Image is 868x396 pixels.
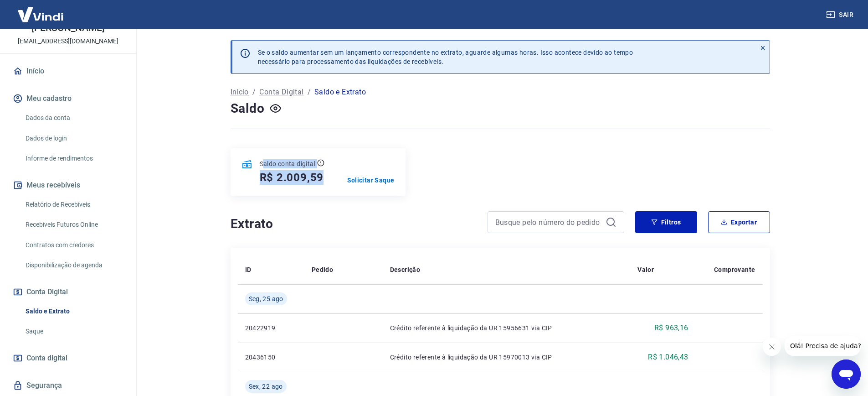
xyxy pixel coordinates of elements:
a: Conta digital [11,348,125,368]
a: Dados da conta [22,109,125,127]
a: Saque [22,322,125,341]
p: Pedido [312,265,333,274]
h4: Extrato [231,215,477,233]
p: R$ 1.046,43 [648,352,688,363]
a: Informe de rendimentos [22,149,125,168]
p: 20436150 [245,353,297,362]
button: Filtros [635,211,697,233]
p: ID [245,265,252,274]
button: Exportar [708,211,770,233]
button: Meu cadastro [11,89,125,109]
span: Seg, 25 ago [249,294,283,303]
button: Meus recebíveis [11,175,125,195]
p: / [308,87,311,98]
button: Sair [824,6,857,23]
span: Olá! Precisa de ajuda? [5,6,77,14]
p: Crédito referente à liquidação da UR 15970013 via CIP [390,353,623,362]
p: [EMAIL_ADDRESS][DOMAIN_NAME] [18,36,118,46]
p: Crédito referente à liquidação da UR 15956631 via CIP [390,323,623,333]
h5: R$ 2.009,59 [260,170,324,185]
input: Busque pelo número do pedido [495,215,602,229]
a: Conta Digital [259,87,303,98]
a: Início [231,87,249,98]
p: Descrição [390,265,421,274]
h4: Saldo [231,99,265,118]
a: Dados de login [22,129,125,148]
a: Segurança [11,375,125,396]
p: [PERSON_NAME] [31,23,104,33]
iframe: Mensagem da empresa [785,336,861,356]
a: Disponibilização de agenda [22,256,125,275]
p: Saldo e Extrato [314,87,366,98]
a: Início [11,61,125,81]
span: Sex, 22 ago [249,382,283,391]
iframe: Botão para abrir a janela de mensagens [832,360,861,389]
p: Se o saldo aumentar sem um lançamento correspondente no extrato, aguarde algumas horas. Isso acon... [258,48,633,66]
a: Saldo e Extrato [22,302,125,321]
img: Vindi [11,0,70,28]
a: Contratos com credores [22,236,125,255]
p: 20422919 [245,323,297,333]
p: R$ 963,16 [654,323,688,333]
p: Valor [637,265,654,274]
span: Conta digital [26,352,67,365]
a: Recebíveis Futuros Online [22,215,125,234]
a: Relatório de Recebíveis [22,195,125,214]
p: Saldo conta digital [260,159,316,168]
p: Comprovante [714,265,755,274]
a: Solicitar Saque [347,176,395,185]
button: Conta Digital [11,282,125,302]
p: / [252,87,256,98]
iframe: Fechar mensagem [763,338,781,356]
